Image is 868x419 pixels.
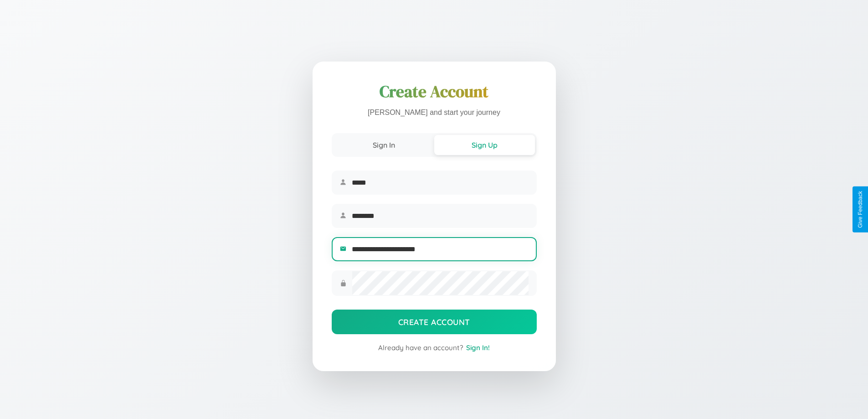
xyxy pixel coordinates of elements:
[857,191,863,228] div: Give Feedback
[332,343,537,352] div: Already have an account?
[334,135,434,155] button: Sign In
[332,81,537,103] h1: Create Account
[332,310,537,334] button: Create Account
[434,135,535,155] button: Sign Up
[332,106,537,119] p: [PERSON_NAME] and start your journey
[466,343,490,352] span: Sign In!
